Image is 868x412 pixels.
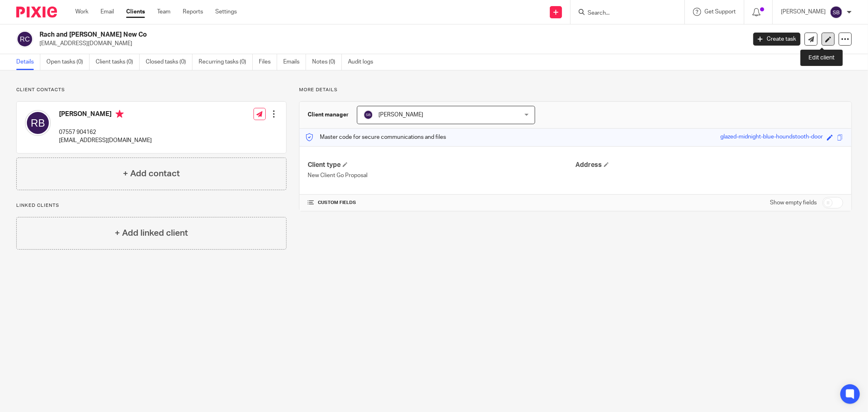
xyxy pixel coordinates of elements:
h4: [PERSON_NAME] [59,110,152,120]
img: svg%3E [363,110,373,120]
div: glazed-midnight-blue-houndstooth-door [720,133,823,142]
h4: Client type [308,161,575,169]
p: More details [299,87,852,93]
h4: CUSTOM FIELDS [308,199,575,206]
p: New Client Go Proposal [308,171,575,180]
p: Master code for secure communications and files [306,133,446,141]
img: Pixie [16,7,57,18]
p: Linked clients [16,202,286,209]
a: Notes (0) [312,54,342,70]
a: Clients [126,8,145,16]
a: Files [259,54,277,70]
h4: Address [575,161,843,169]
img: svg%3E [25,110,51,136]
a: Team [157,8,171,16]
img: svg%3E [16,31,33,48]
a: Closed tasks (0) [146,54,192,70]
span: [PERSON_NAME] [378,112,423,118]
a: Reports [183,8,203,16]
a: Client tasks (0) [96,54,140,70]
p: [PERSON_NAME] [781,8,826,16]
a: Create task [753,33,800,46]
a: Settings [215,8,237,16]
a: Audit logs [348,54,379,70]
h4: + Add linked client [115,227,188,239]
a: Email [101,8,114,16]
h3: Client manager [308,111,349,119]
p: [EMAIL_ADDRESS][DOMAIN_NAME] [39,39,741,48]
a: Open tasks (0) [46,54,90,70]
p: Client contacts [16,87,286,93]
p: 07557 904162 [59,128,152,136]
input: Search [587,10,660,17]
label: Show empty fields [770,199,817,207]
img: svg%3E [830,6,843,19]
a: Emails [283,54,306,70]
h2: Rach and [PERSON_NAME] New Co [39,31,601,39]
h4: + Add contact [123,167,180,180]
i: Primary [116,110,124,118]
span: Get Support [704,9,736,15]
a: Recurring tasks (0) [199,54,253,70]
a: Details [16,54,40,70]
a: Work [75,8,88,16]
p: [EMAIL_ADDRESS][DOMAIN_NAME] [59,136,152,145]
